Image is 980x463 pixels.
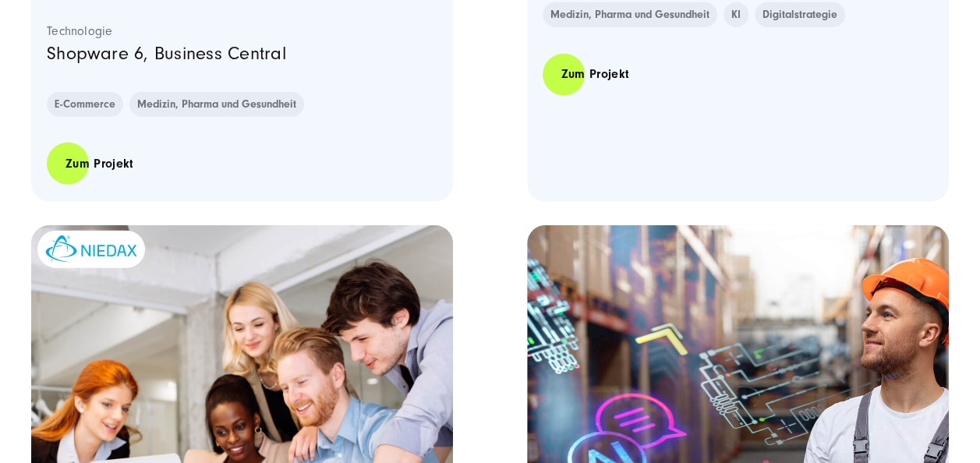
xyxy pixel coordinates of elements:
[47,23,437,39] strong: Technologie
[755,2,845,27] a: Digitalstrategie
[543,2,717,27] a: Medizin, Pharma und Gesundheit
[724,2,748,27] a: KI
[47,92,123,117] a: E-Commerce
[47,142,153,186] a: Zum Projekt
[45,235,137,263] img: Niedax Logo
[47,39,437,69] p: Shopware 6, Business Central
[129,92,304,117] a: Medizin, Pharma und Gesundheit
[543,52,649,97] a: Zum Projekt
